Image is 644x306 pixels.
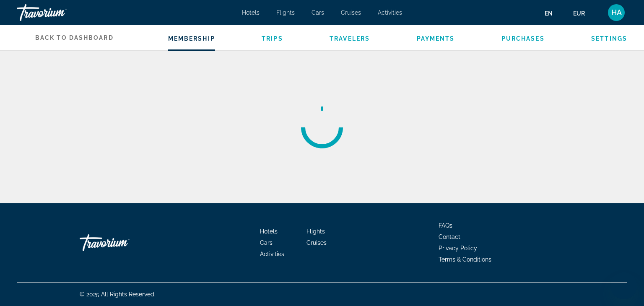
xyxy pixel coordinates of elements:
span: en [545,10,553,17]
a: Go Home [80,230,164,255]
a: Activities [378,9,402,16]
a: Trips [262,35,283,42]
a: Cars [312,9,324,16]
a: Travelers [330,35,370,42]
a: Flights [276,9,295,16]
a: Privacy Policy [439,245,477,252]
a: Back to Dashboard [17,25,114,50]
iframe: Button to launch messaging window [610,272,637,299]
a: Hotels [260,228,278,235]
a: Payments [417,35,455,42]
a: Travorium [17,2,101,23]
a: Purchases [501,35,545,42]
a: Hotels [242,9,260,16]
a: Cruises [306,239,327,246]
a: Cars [260,239,273,246]
span: HA [611,8,622,17]
a: Activities [260,251,284,257]
button: Change currency [573,7,593,19]
a: Membership [168,35,215,42]
a: Cruises [341,9,361,16]
a: Contact [439,233,460,240]
button: User Menu [605,4,627,21]
a: Flights [306,228,325,235]
span: EUR [573,10,585,17]
a: FAQs [439,222,452,229]
span: Back to Dashboard [35,34,114,41]
span: © 2025 All Rights Reserved. [80,291,156,298]
button: Change language [545,7,561,19]
a: Terms & Conditions [439,256,491,263]
a: Settings [591,35,627,42]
